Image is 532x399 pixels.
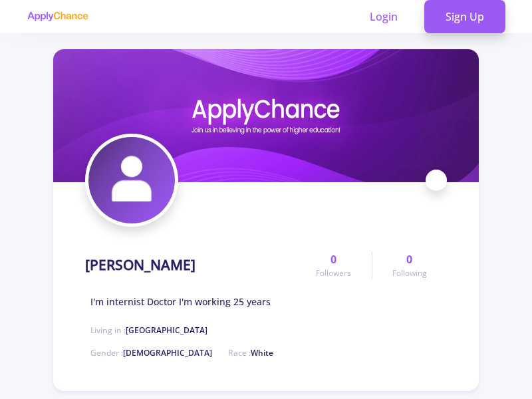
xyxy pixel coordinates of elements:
span: 0 [331,251,336,267]
span: Followers [316,267,351,279]
span: [DEMOGRAPHIC_DATA] [123,347,212,358]
h1: [PERSON_NAME] [85,257,196,273]
img: Hossein Aryanpoorcover image [53,49,479,182]
span: Following [392,267,427,279]
span: 0 [406,251,412,267]
span: I'm internist Doctor I'm working 25 years [90,295,271,309]
img: applychance logo text only [27,11,88,22]
span: [GEOGRAPHIC_DATA] [126,325,207,336]
span: Race : [228,347,273,358]
a: 0Followers [296,251,371,279]
img: Hossein Aryanpooravatar [88,137,175,223]
a: 0Following [372,251,447,279]
span: Gender : [90,347,212,358]
span: White [251,347,273,358]
span: Living in : [90,325,207,336]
